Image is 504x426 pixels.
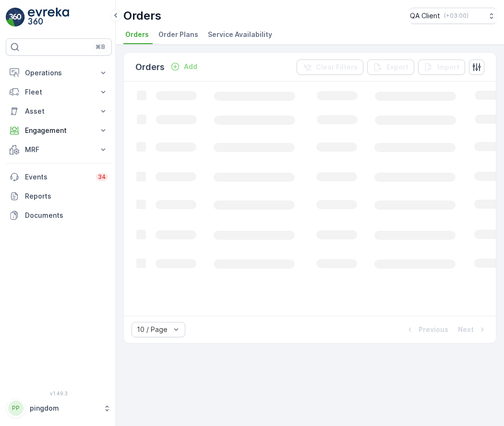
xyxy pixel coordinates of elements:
[28,8,69,27] img: logo_light-DOdMpM7g.png
[6,63,112,83] button: Operations
[444,12,468,20] p: ( +03:00 )
[25,211,108,220] p: Documents
[6,102,112,121] button: Asset
[123,8,161,24] p: Orders
[208,30,272,39] span: Service Availability
[6,8,25,27] img: logo
[98,173,106,181] p: 34
[8,401,24,416] div: PP
[25,145,93,154] p: MRF
[316,62,358,72] p: Clear Filters
[135,60,165,74] p: Orders
[458,325,474,334] p: Next
[418,59,465,75] button: Import
[30,403,98,413] p: pingdom
[386,62,408,72] p: Export
[6,121,112,140] button: Engagement
[25,191,108,201] p: Reports
[410,8,496,24] button: QA Client(+03:00)
[419,325,448,334] p: Previous
[25,126,93,135] p: Engagement
[167,61,201,72] button: Add
[437,62,459,72] p: Import
[184,62,197,71] p: Add
[25,87,93,97] p: Fleet
[297,59,363,75] button: Clear Filters
[367,59,414,75] button: Export
[6,140,112,159] button: MRF
[158,30,198,39] span: Order Plans
[25,172,90,182] p: Events
[6,206,112,225] a: Documents
[96,43,105,51] p: ⌘B
[404,324,449,335] button: Previous
[25,68,93,78] p: Operations
[410,11,440,21] p: QA Client
[6,390,112,396] span: v 1.49.3
[6,167,112,187] a: Events34
[25,106,93,116] p: Asset
[6,187,112,206] a: Reports
[6,83,112,102] button: Fleet
[125,30,149,39] span: Orders
[6,398,112,418] button: PPpingdom
[457,324,488,335] button: Next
